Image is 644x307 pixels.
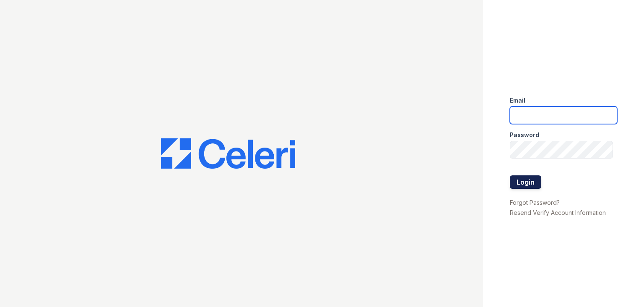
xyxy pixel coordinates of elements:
[510,209,606,216] a: Resend Verify Account Information
[510,96,525,105] label: Email
[510,131,539,139] label: Password
[161,138,295,169] img: CE_Logo_Blue-a8612792a0a2168367f1c8372b55b34899dd931a85d93a1a3d3e32e68fde9ad4.png
[510,175,541,189] button: Login
[510,199,560,206] a: Forgot Password?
